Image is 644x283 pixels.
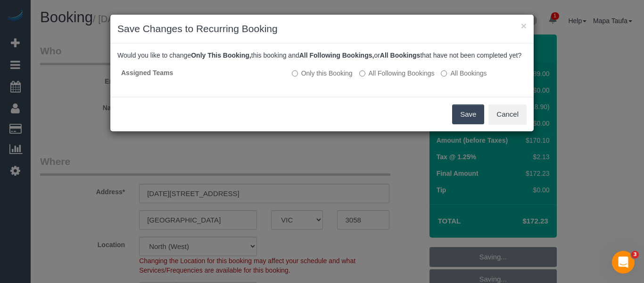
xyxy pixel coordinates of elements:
b: All Bookings [380,51,421,59]
span: 3 [631,251,639,258]
h3: Save Changes to Recurring Booking [117,22,527,36]
label: All bookings that have not been completed yet will be changed. [441,69,487,78]
p: Would you like to change this booking and or that have not been completed yet? [117,51,527,60]
button: Cancel [488,104,527,124]
button: Save [452,104,484,124]
input: Only this Booking [292,70,298,77]
input: All Following Bookings [359,70,365,77]
label: This and all the bookings after it will be changed. [359,69,435,78]
label: All other bookings in the series will remain the same. [292,69,353,78]
strong: Assigned Teams [121,69,173,77]
input: All Bookings [441,70,447,77]
iframe: Intercom live chat [612,251,635,274]
b: Only This Booking, [191,51,251,59]
b: All Following Bookings, [299,51,374,59]
button: × [521,21,527,31]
